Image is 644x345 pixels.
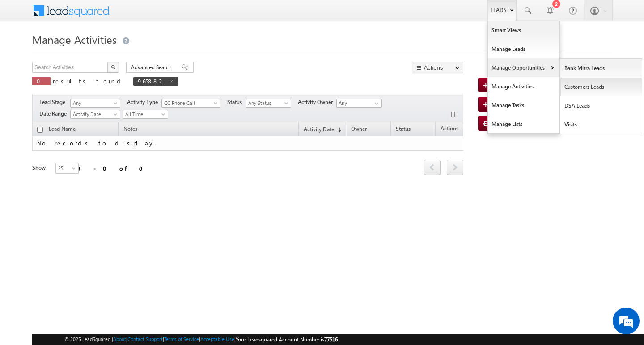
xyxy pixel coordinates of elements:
img: d_60004797649_company_0_60004797649 [15,47,38,58]
div: Show [32,164,48,172]
a: DSA Leads [560,96,642,115]
span: © 2025 LeadSquared | | | | | [64,335,338,344]
a: Manage Opportunities [488,58,559,77]
td: No records to display. [32,136,463,151]
a: Any Status [246,99,291,108]
a: Show All Items [370,99,381,108]
a: Manage Leads [488,40,559,58]
div: Minimize live chat window [147,4,168,26]
a: Terms of Service [164,336,199,342]
span: 965882 [138,77,165,85]
textarea: Type your message and hit 'Enter' [12,83,163,267]
span: Owner [351,125,367,132]
span: Manage Activities [32,32,117,46]
a: Manage Tasks [488,96,559,115]
input: Check all records [37,127,43,133]
a: next [447,161,463,175]
a: Bank Mitra Leads [560,59,642,78]
span: (sorted descending) [334,126,341,133]
span: Advanced Search [131,63,174,71]
span: 0 [37,77,46,85]
em: Start Chat [122,275,162,287]
span: Status [227,98,246,106]
a: All Time [123,110,168,119]
span: Activity Date [71,110,117,118]
span: Status [396,125,411,132]
span: Notes [119,124,142,136]
span: Actions [436,124,463,135]
span: Lead Stage [39,98,69,106]
input: Type to Search [336,99,382,108]
span: 77516 [324,336,338,343]
span: Activity Type [127,98,161,106]
a: Acceptable Use [200,336,234,342]
span: All Time [123,110,165,118]
span: CC Phone Call [162,99,216,107]
a: Customers Leads [560,78,642,96]
span: Lead Name [44,124,80,136]
a: Manage Lists [488,115,559,133]
a: Activity Date [70,110,120,119]
a: Any [70,99,120,108]
button: Actions [412,62,463,73]
span: next [447,160,463,175]
a: Smart Views [488,21,559,40]
span: Any [71,99,117,107]
a: 25 [55,163,79,174]
a: About [113,336,126,342]
a: Contact Support [127,336,163,342]
a: prev [424,161,441,175]
a: Visits [560,115,642,134]
span: Your Leadsquared Account Number is [236,336,338,343]
img: Search [111,65,115,69]
div: 0 - 0 of 0 [77,163,148,174]
span: results found [53,77,124,85]
span: Any Status [246,99,288,107]
span: prev [424,160,441,175]
span: Activity Owner [298,98,336,106]
a: Activity Date(sorted descending) [299,124,346,136]
div: Chat with us now [47,47,150,58]
span: 25 [56,164,80,172]
a: CC Phone Call [161,99,220,108]
a: Manage Activities [488,77,559,96]
span: Date Range [39,110,70,118]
